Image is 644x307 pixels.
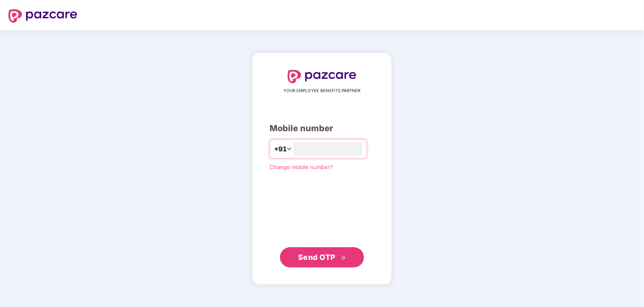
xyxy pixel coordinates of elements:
[270,122,374,135] div: Mobile number
[298,253,335,262] span: Send OTP
[287,146,292,151] span: down
[288,70,356,83] img: logo
[274,144,287,154] span: +91
[280,247,364,267] button: Send OTPdouble-right
[284,87,361,94] span: YOUR EMPLOYEE BENEFITS PARTNER
[270,164,333,170] a: Change mobile number?
[8,9,77,23] img: logo
[341,255,346,261] span: double-right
